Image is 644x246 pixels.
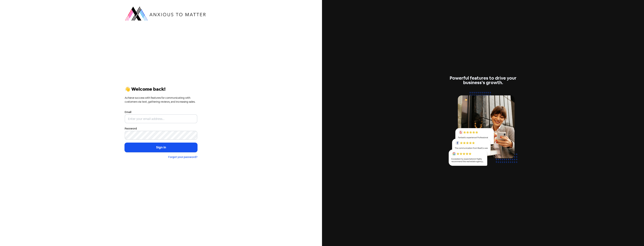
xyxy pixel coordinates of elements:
[125,110,131,114] label: Email
[168,155,197,159] a: Forgot your password?
[447,76,519,85] div: Powerful features to drive your business's growth.
[447,89,519,170] img: reviews
[125,127,137,131] label: Password
[125,87,197,91] div: 👋 Welcome back!
[125,96,197,104] div: Achieve success with features for communicating with customers via text, gathering reviews, and i...
[125,143,197,152] button: Sign in
[125,114,197,123] input: Enter your email address...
